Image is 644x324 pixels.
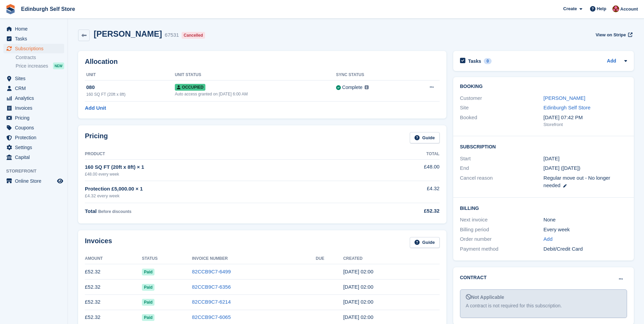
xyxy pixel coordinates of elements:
a: Edinburgh Self Store [544,105,590,110]
a: menu [3,34,64,43]
div: NEW [53,62,64,69]
span: Coupons [15,123,56,132]
a: Edinburgh Self Store [18,3,78,15]
h2: Invoices [85,237,112,248]
th: Total [366,149,439,160]
div: Storefront [544,121,627,128]
span: Tasks [15,34,56,43]
a: menu [3,152,64,162]
th: Product [85,149,366,160]
div: Payment method [460,245,544,253]
span: Capital [15,152,56,162]
div: Customer [460,94,544,102]
span: Invoices [15,103,56,113]
div: £48.00 every week [85,171,366,177]
a: menu [3,123,64,132]
div: £52.32 [366,207,439,215]
a: View on Stripe [593,29,634,40]
span: Paid [142,284,154,291]
h2: Tasks [468,58,481,64]
h2: Subscription [460,143,627,150]
time: 2025-01-05 01:00:00 UTC [544,155,559,163]
span: Protection [15,133,56,142]
a: 82CCB9C7-6214 [192,299,231,305]
div: Protection £5,000.00 × 1 [85,185,366,193]
th: Created [343,253,440,264]
div: A contract is not required for this subscription. [466,302,621,309]
div: 160 SQ FT (20ft x 8ft) [86,91,175,97]
td: £48.00 [366,159,439,181]
th: Unit [85,70,175,80]
time: 2025-09-14 01:00:30 UTC [343,299,373,305]
span: Regular move out - No longer needed [544,175,610,188]
a: Guide [410,237,440,248]
th: Invoice Number [192,253,316,264]
span: [DATE] ([DATE]) [544,165,581,171]
a: menu [3,44,64,53]
div: Site [460,104,544,112]
div: Auto access granted on [DATE] 6:00 AM [175,91,336,97]
th: Unit Status [175,70,336,80]
div: None [544,216,627,224]
div: 160 SQ FT (20ft x 8ft) × 1 [85,163,366,171]
span: Paid [142,314,154,321]
a: 82CCB9C7-6065 [192,314,231,320]
a: menu [3,143,64,152]
span: Price increases [16,63,48,69]
a: menu [3,24,64,34]
a: [PERSON_NAME] [544,95,585,101]
span: CRM [15,84,56,93]
time: 2025-09-21 01:00:10 UTC [343,284,373,290]
h2: Pricing [85,132,108,143]
div: Order number [460,235,544,243]
a: menu [3,74,64,83]
a: menu [3,133,64,142]
span: Paid [142,299,154,306]
th: Sync Status [336,70,408,80]
span: Home [15,24,56,34]
a: menu [3,84,64,93]
h2: Contract [460,274,487,281]
div: 67531 [165,31,179,39]
div: End [460,164,544,172]
a: menu [3,113,64,123]
div: Every week [544,226,627,234]
th: Due [316,253,343,264]
a: Guide [410,132,440,143]
a: menu [3,176,64,186]
td: £4.32 [366,181,439,203]
h2: Allocation [85,58,440,66]
span: Create [563,5,577,12]
div: £4.32 every week [85,193,366,199]
div: Next invoice [460,216,544,224]
div: 0 [484,58,492,64]
div: Cancel reason [460,174,544,190]
span: Settings [15,143,56,152]
span: Sites [15,74,56,83]
div: Booked [460,114,544,128]
div: Debit/Credit Card [544,245,627,253]
a: Contracts [16,54,64,61]
img: stora-icon-8386f47178a22dfd0bd8f6a31ec36ba5ce8667c1dd55bd0f319d3a0aa187defe.svg [5,4,16,14]
span: Analytics [15,93,56,103]
th: Status [142,253,192,264]
a: Add [544,235,553,243]
span: Subscriptions [15,44,56,53]
a: menu [3,93,64,103]
span: Storefront [6,168,68,175]
span: View on Stripe [595,32,626,38]
span: Before discounts [98,209,131,214]
time: 2025-09-07 01:00:58 UTC [343,314,373,320]
span: Help [597,5,606,12]
div: Not Applicable [466,294,621,301]
span: Online Store [15,176,56,186]
div: [DATE] 07:42 PM [544,114,627,122]
div: Cancelled [182,32,205,39]
div: Billing period [460,226,544,234]
th: Amount [85,253,142,264]
a: Preview store [56,177,64,185]
img: icon-info-grey-7440780725fd019a000dd9b08b2336e03edf1995a4989e88bcd33f0948082b44.svg [365,85,369,89]
time: 2025-09-28 01:00:38 UTC [343,269,373,274]
img: Lucy Michalec [612,5,619,12]
a: Price increases NEW [16,62,64,70]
